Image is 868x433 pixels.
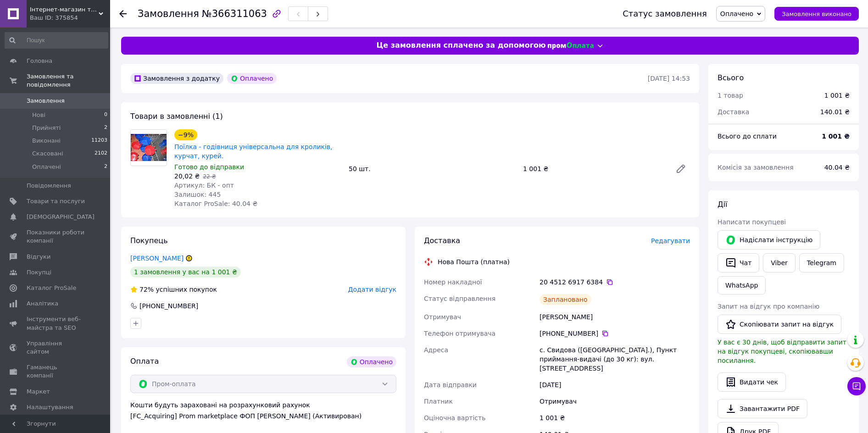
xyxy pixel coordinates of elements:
div: [PERSON_NAME] [538,309,692,325]
div: 1 001 ₴ [824,91,850,100]
button: Скопіювати запит на відгук [718,315,841,334]
b: 1 001 ₴ [822,133,850,140]
span: Скасовані [32,150,63,158]
div: Отримувач [538,393,692,410]
time: [DATE] 14:53 [648,75,690,82]
span: Замовлення виконано [782,11,851,17]
span: Дії [718,200,727,209]
span: Оплата [130,357,159,366]
span: Інтернет-магазин товарів для фермерського та домашнього господарства "Домашня сім'я" [30,6,99,14]
span: Каталог ProSale: 40.04 ₴ [174,200,257,207]
span: Платник [424,398,453,405]
div: 20 4512 6917 6384 [540,278,690,287]
span: Доставка [424,236,460,245]
span: Оплачені [32,163,61,171]
span: Головна [27,57,52,65]
span: Отримувач [424,313,461,321]
span: №366311063 [202,8,267,19]
span: Телефон отримувача [424,330,495,337]
a: WhatsApp [718,276,766,294]
span: Оплачено [720,10,753,17]
span: Всього до сплати [718,133,777,140]
span: Комісія за замовлення [718,164,794,171]
span: У вас є 30 днів, щоб відправити запит на відгук покупцеві, скопіювавши посилання. [718,339,846,364]
span: Артикул: БК - опт [174,182,234,189]
div: [DATE] [538,377,692,393]
div: [PHONE_NUMBER] [139,301,199,311]
span: Налаштування [27,403,73,411]
div: 140.01 ₴ [815,102,855,122]
div: Замовлення з додатку [130,73,223,84]
a: Поїлка - годівниця універсальна для кроликів, курчат, курей. [174,143,333,160]
span: Адреса [424,346,448,354]
button: Надіслати інструкцію [718,230,820,250]
div: Кошти будуть зараховані на розрахунковий рахунок [130,400,396,421]
div: 50 шт. [345,162,519,175]
div: Нова Пошта (платна) [435,257,512,266]
button: Видати чек [718,372,786,392]
span: Аналітика [27,300,58,308]
div: Повернутися назад [119,9,127,18]
span: 20,02 ₴ [174,172,200,180]
a: Telegram [799,253,844,272]
span: Покупець [130,236,168,245]
span: Залишок: 445 [174,191,221,198]
span: Нові [32,111,45,119]
div: Статус замовлення [623,9,707,18]
span: Каталог ProSale [27,284,76,292]
button: Замовлення виконано [774,7,859,21]
span: Товари та послуги [27,197,85,205]
div: 1 001 ₴ [519,162,668,175]
span: Доставка [718,108,749,116]
a: Редагувати [672,160,690,178]
span: Виконані [32,137,61,145]
span: Гаманець компанії [27,363,85,380]
span: Всього [718,73,744,82]
div: 1 001 ₴ [538,410,692,426]
div: с. Свидова ([GEOGRAPHIC_DATA].), Пункт приймання-видачі (до 30 кг): вул. [STREET_ADDRESS] [538,342,692,377]
span: [DEMOGRAPHIC_DATA] [27,213,95,221]
div: 1 замовлення у вас на 1 001 ₴ [130,266,241,278]
span: Номер накладної [424,278,482,286]
span: 40.04 ₴ [824,164,850,171]
span: Готово до відправки [174,163,244,171]
img: Поїлка - годівниця універсальна для кроликів, курчат, курей. [131,134,167,161]
span: Повідомлення [27,182,71,190]
span: 2102 [95,150,107,158]
span: Дата відправки [424,381,477,389]
div: −9% [174,129,197,140]
span: Написати покупцеві [718,218,786,226]
span: Маркет [27,388,50,396]
span: Оціночна вартість [424,414,485,422]
a: Viber [763,253,795,272]
span: Додати відгук [348,286,396,293]
input: Пошук [5,32,108,49]
div: [PHONE_NUMBER] [540,329,690,338]
span: 2 [104,163,107,171]
div: [FC_Acquiring] Prom marketplace ФОП [PERSON_NAME] (Активирован) [130,411,396,421]
span: Покупці [27,268,51,277]
div: Заплановано [540,294,591,305]
span: Запит на відгук про компанію [718,303,819,310]
div: Оплачено [227,73,277,84]
span: Управління сайтом [27,339,85,356]
span: Редагувати [651,237,690,244]
span: 0 [104,111,107,119]
div: успішних покупок [130,285,217,294]
span: Відгуки [27,253,50,261]
button: Чат з покупцем [847,377,866,395]
span: 2 [104,124,107,132]
span: Замовлення [138,8,199,19]
div: Оплачено [347,356,396,367]
div: Ваш ID: 375854 [30,14,110,22]
span: Статус відправлення [424,295,495,302]
span: Прийняті [32,124,61,132]
span: Товари в замовленні (1) [130,112,223,121]
a: [PERSON_NAME] [130,255,184,262]
span: Замовлення [27,97,65,105]
button: Чат [718,253,759,272]
span: Показники роботи компанії [27,228,85,245]
span: Це замовлення сплачено за допомогою [376,40,545,51]
span: Замовлення та повідомлення [27,72,110,89]
a: Завантажити PDF [718,399,807,418]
